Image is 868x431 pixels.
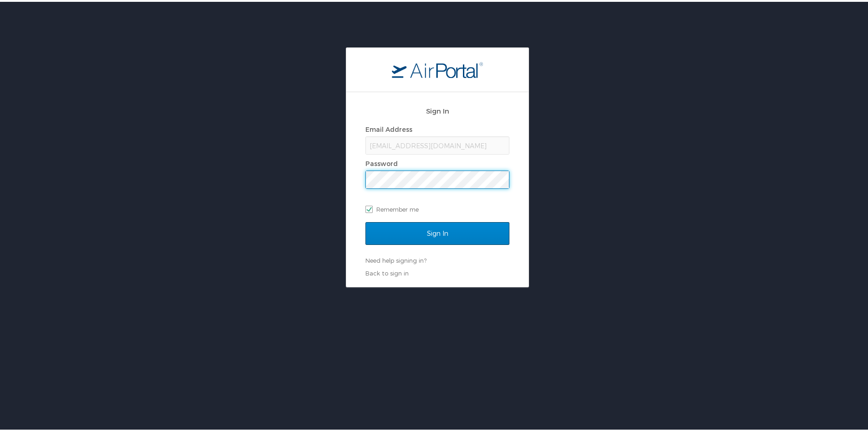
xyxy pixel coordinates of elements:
img: logo [392,60,483,76]
label: Remember me [365,201,509,214]
a: Back to sign in [365,268,409,275]
input: Sign In [365,220,509,243]
label: Email Address [365,124,412,131]
h2: Sign In [365,104,509,114]
label: Password [365,158,398,166]
a: Need help signing in? [365,255,426,262]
